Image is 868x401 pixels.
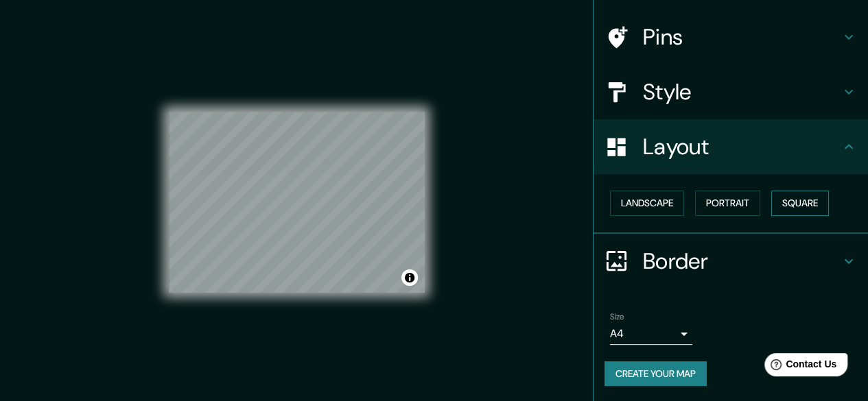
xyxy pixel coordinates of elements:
div: Style [594,64,868,119]
div: Border [594,234,868,289]
div: Pins [594,10,868,64]
div: A4 [610,323,692,345]
iframe: Help widget launcher [746,348,853,386]
button: Toggle attribution [401,269,418,286]
label: Size [610,311,624,322]
h4: Style [643,78,841,106]
div: Layout [594,119,868,174]
h4: Border [643,247,841,275]
h4: Pins [643,23,841,51]
button: Portrait [695,191,760,216]
button: Square [771,191,829,216]
h4: Layout [643,133,841,160]
button: Create your map [605,361,707,387]
canvas: Map [169,112,425,293]
button: Landscape [610,191,684,216]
